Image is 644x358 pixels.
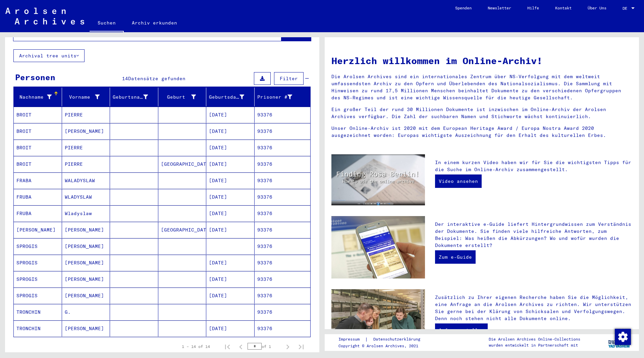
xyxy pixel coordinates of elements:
mat-cell: [DATE] [206,288,255,304]
mat-cell: [PERSON_NAME] [62,288,110,304]
div: Vorname [65,92,110,102]
mat-cell: WLADYSLAW [62,189,110,205]
mat-cell: 93376 [255,123,311,139]
mat-cell: FRABA [14,172,62,189]
mat-cell: 93376 [255,222,311,238]
a: Zum e-Guide [435,250,476,264]
mat-cell: [DATE] [206,172,255,189]
div: Prisoner # [257,94,292,101]
p: Unser Online-Archiv ist 2020 mit dem European Heritage Award / Europa Nostra Award 2020 ausgezeic... [331,125,632,139]
mat-cell: 93376 [255,288,311,304]
mat-cell: [DATE] [206,107,255,123]
div: Nachname [16,92,62,102]
p: Zusätzlich zu Ihrer eigenen Recherche haben Sie die Möglichkeit, eine Anfrage an die Arolsen Arch... [435,294,632,322]
mat-cell: SPROGIS [14,255,62,271]
button: Next page [281,340,294,353]
img: Arolsen_neg.svg [5,8,84,24]
mat-cell: [DATE] [206,255,255,271]
mat-cell: 93376 [255,238,311,254]
div: | [338,336,428,343]
mat-cell: [PERSON_NAME] [62,255,110,271]
mat-cell: BROIT [14,123,62,139]
div: Geburtsdatum [209,92,254,102]
mat-cell: [DATE] [206,189,255,205]
mat-cell: [PERSON_NAME] [62,222,110,238]
mat-cell: [PERSON_NAME] [14,222,62,238]
a: Impressum [338,336,365,343]
mat-cell: PIERRE [62,107,110,123]
mat-cell: TRONCHIN [14,320,62,337]
p: Ein großer Teil der rund 30 Millionen Dokumente ist inzwischen im Online-Archiv der Arolsen Archi... [331,106,632,120]
img: video.jpg [331,154,425,205]
div: of 1 [248,343,281,350]
a: Video ansehen [435,174,482,188]
mat-cell: 93376 [255,304,311,320]
mat-cell: WALADYSLAW [62,172,110,189]
mat-header-cell: Geburtsname [110,88,158,106]
mat-cell: 93376 [255,320,311,337]
button: Archival tree units [13,49,85,62]
mat-cell: Wladyslaw [62,205,110,221]
mat-cell: [DATE] [206,156,255,172]
mat-cell: [DATE] [206,320,255,337]
p: Der interaktive e-Guide liefert Hintergrundwissen zum Verständnis der Dokumente. Sie finden viele... [435,221,632,249]
mat-cell: BROIT [14,140,62,156]
span: 14 [122,75,128,82]
mat-cell: SPROGIS [14,288,62,304]
div: Geburt‏ [161,92,206,102]
div: 1 – 14 of 14 [182,344,210,350]
mat-cell: TRONCHIN [14,304,62,320]
mat-cell: FRUBA [14,205,62,221]
p: Die Arolsen Archives Online-Collections [489,336,580,342]
mat-cell: [DATE] [206,205,255,221]
p: wurden entwickelt in Partnerschaft mit [489,342,580,348]
mat-cell: 93376 [255,172,311,189]
div: Geburtsname [113,94,148,101]
mat-cell: [PERSON_NAME] [62,320,110,337]
span: Filter [280,75,298,82]
mat-header-cell: Vorname [62,88,110,106]
p: Die Arolsen Archives sind ein internationales Zentrum über NS-Verfolgung mit dem weltweit umfasse... [331,73,632,101]
span: DE [623,6,630,11]
mat-cell: 93376 [255,205,311,221]
mat-cell: 93376 [255,156,311,172]
button: First page [221,340,234,353]
mat-header-cell: Prisoner # [255,88,311,106]
mat-header-cell: Nachname [14,88,62,106]
div: Vorname [65,94,100,101]
mat-cell: [PERSON_NAME] [62,238,110,254]
mat-cell: [DATE] [206,222,255,238]
a: Suchen [90,15,124,32]
mat-cell: 93376 [255,255,311,271]
a: Anfrage stellen [435,323,488,337]
mat-cell: [DATE] [206,271,255,287]
mat-cell: FRUBA [14,189,62,205]
mat-cell: G. [62,304,110,320]
mat-cell: [PERSON_NAME] [62,123,110,139]
h1: Herzlich willkommen im Online-Archiv! [331,54,632,68]
mat-cell: SPROGIS [14,238,62,254]
mat-cell: 93376 [255,271,311,287]
div: Zustimmung ändern [614,328,631,345]
span: Datensätze gefunden [128,75,185,82]
div: Geburtsdatum [209,94,244,101]
mat-cell: BROIT [14,156,62,172]
div: Prisoner # [257,92,303,102]
mat-cell: [PERSON_NAME] [62,271,110,287]
mat-cell: [DATE] [206,140,255,156]
a: Archiv erkunden [124,15,185,31]
mat-cell: 93376 [255,189,311,205]
div: Geburt‏ [161,94,196,101]
img: eguide.jpg [331,216,425,278]
mat-cell: PIERRE [62,140,110,156]
mat-cell: SPROGIS [14,271,62,287]
div: Nachname [16,94,52,101]
mat-cell: [GEOGRAPHIC_DATA] [158,222,207,238]
mat-header-cell: Geburt‏ [158,88,207,106]
div: Personen [15,71,55,83]
mat-cell: [DATE] [206,123,255,139]
mat-cell: 93376 [255,107,311,123]
img: Zustimmung ändern [615,329,631,345]
button: Previous page [234,340,248,353]
button: Filter [274,72,304,85]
